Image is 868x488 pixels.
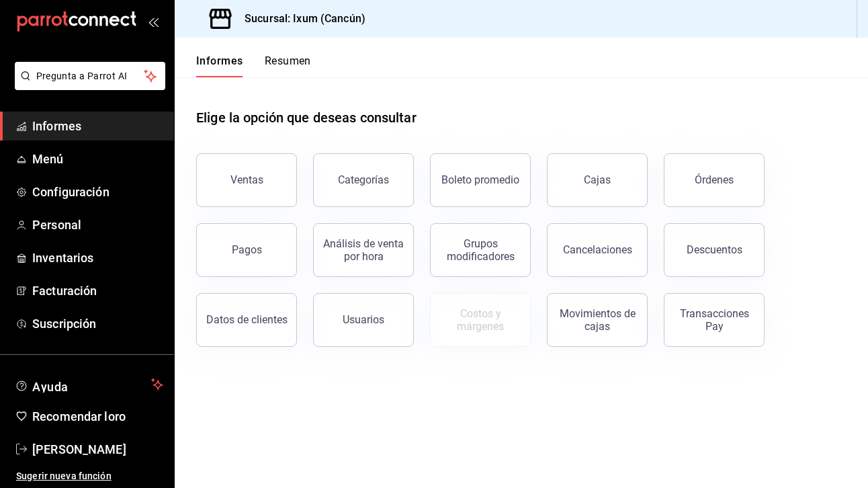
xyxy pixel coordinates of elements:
font: Menú [32,152,64,166]
font: Sugerir nueva función [16,471,112,481]
button: Pregunta a Parrot AI [15,62,165,90]
font: Pagos [232,243,262,256]
div: pestañas de navegación [196,54,311,77]
font: Inventarios [32,251,93,265]
font: Informes [32,119,81,133]
font: Usuarios [343,313,384,326]
font: Análisis de venta por hora [323,237,404,263]
button: Movimientos de cajas [547,293,648,347]
button: Datos de clientes [196,293,297,347]
button: Transacciones Pay [664,293,765,347]
button: Descuentos [664,223,765,277]
font: Movimientos de cajas [560,307,636,333]
button: Ventas [196,153,297,207]
font: [PERSON_NAME] [32,442,126,456]
font: Datos de clientes [206,313,288,326]
button: Pagos [196,223,297,277]
font: Ventas [230,173,263,186]
font: Facturación [32,284,97,298]
font: Descuentos [687,243,742,256]
font: Pregunta a Parrot AI [36,71,128,81]
button: Cancelaciones [547,223,648,277]
font: Costos y márgenes [457,307,504,333]
button: Usuarios [313,293,414,347]
font: Transacciones Pay [680,307,749,333]
font: Órdenes [695,173,734,186]
button: Análisis de venta por hora [313,223,414,277]
button: abrir_cajón_menú [148,16,159,27]
font: Ayuda [32,380,69,394]
font: Suscripción [32,317,96,331]
font: Personal [32,218,81,232]
font: Sucursal: Ixum (Cancún) [245,12,365,25]
font: Elige la opción que deseas consultar [196,110,417,126]
font: Configuración [32,185,110,199]
font: Resumen [265,54,311,67]
font: Boleto promedio [441,173,519,186]
button: Categorías [313,153,414,207]
font: Recomendar loro [32,409,126,423]
font: Cajas [584,173,611,186]
button: Boleto promedio [430,153,531,207]
font: Grupos modificadores [447,237,515,263]
font: Informes [196,54,243,67]
font: Categorías [338,173,389,186]
a: Pregunta a Parrot AI [9,79,165,93]
button: Cajas [547,153,648,207]
button: Contrata inventarios para ver este informe [430,293,531,347]
button: Grupos modificadores [430,223,531,277]
font: Cancelaciones [563,243,632,256]
button: Órdenes [664,153,765,207]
